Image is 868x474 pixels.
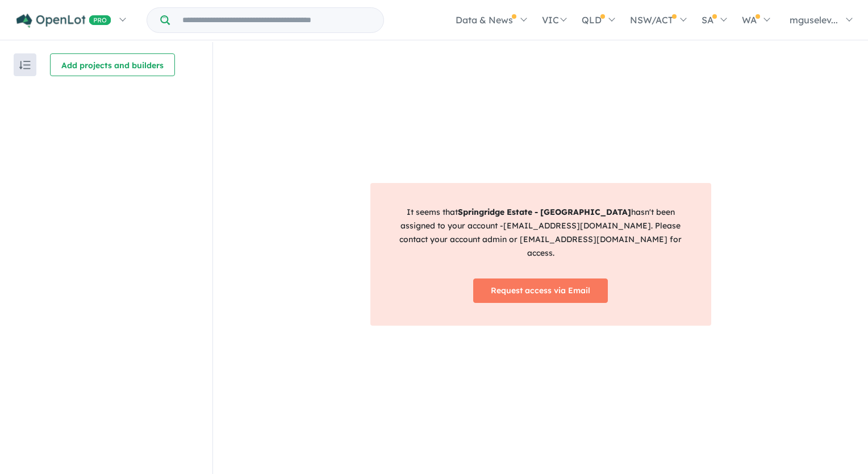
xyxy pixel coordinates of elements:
span: mguselev... [790,14,838,26]
img: sort.svg [19,61,31,69]
button: Add projects and builders [50,53,175,76]
input: Try estate name, suburb, builder or developer [172,8,381,32]
img: Openlot PRO Logo White [16,14,111,28]
p: It seems that hasn't been assigned to your account - [EMAIL_ADDRESS][DOMAIN_NAME] . Please contac... [390,206,692,260]
a: Request access via Email [473,278,608,303]
strong: Springridge Estate - [GEOGRAPHIC_DATA] [458,207,631,217]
